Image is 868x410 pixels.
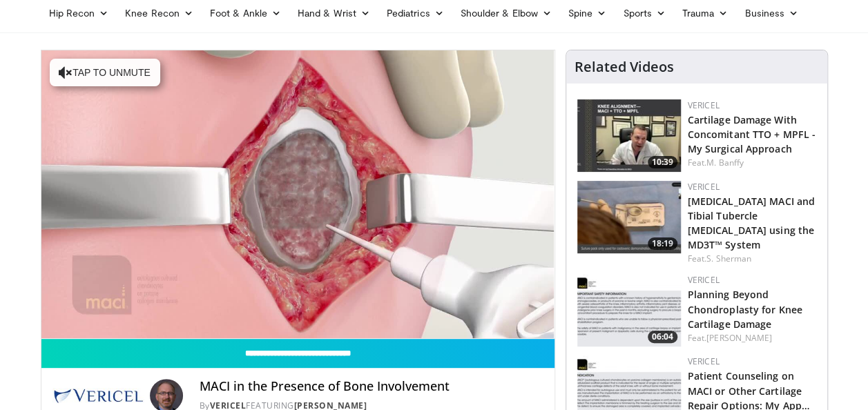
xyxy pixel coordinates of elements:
div: Feat. [688,332,816,344]
a: Vericel [688,99,720,111]
a: Vericel [688,181,720,193]
a: Planning Beyond Chondroplasty for Knee Cartilage Damage [688,288,802,330]
h4: MACI in the Presence of Bone Involvement [200,379,543,394]
button: Tap to unmute [50,59,160,86]
a: Vericel [688,274,720,286]
span: 18:19 [648,237,677,250]
video-js: Video Player [41,50,554,339]
a: [PERSON_NAME] [706,332,772,344]
a: Vericel [688,355,720,367]
a: [MEDICAL_DATA] MACI and Tibial Tubercle [MEDICAL_DATA] using the MD3T™ System [688,195,815,251]
a: 18:19 [577,181,681,253]
img: d96da926-52c0-46ce-98b4-c3cb875d35f6.150x105_q85_crop-smart_upscale.jpg [577,99,681,172]
div: Feat. [688,253,816,265]
div: Feat. [688,157,816,169]
img: dbc79f19-cf3c-4464-9719-2f0e9256fd82.150x105_q85_crop-smart_upscale.jpg [577,181,681,253]
a: M. Banffy [706,157,744,168]
h4: Related Videos [575,59,674,75]
span: 10:39 [648,156,677,168]
a: 06:04 [577,274,681,346]
img: 13b3067e-61e2-4402-9d66-4c2db0896a7e.150x105_q85_crop-smart_upscale.jpg [577,274,681,346]
a: Cartilage Damage With Concomitant TTO + MPFL - My Surgical Approach [688,113,816,155]
a: 10:39 [577,99,681,172]
a: S. Sherman [706,253,751,264]
span: 06:04 [648,331,677,343]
